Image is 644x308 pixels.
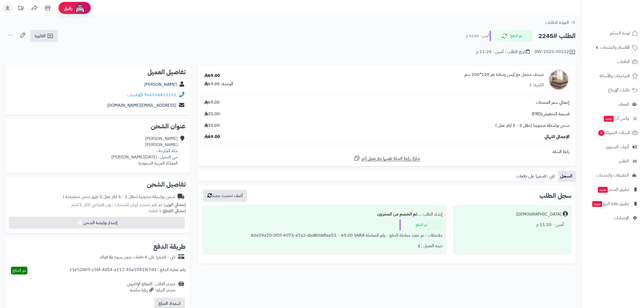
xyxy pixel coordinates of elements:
div: [PERSON_NAME] [PERSON_NAME] مكه المكرمة ، حي النخيل ، [DATE][PERSON_NAME] المملكة العربية السعودية [111,136,178,166]
div: تنبيه العميل : لا [206,241,442,251]
a: [PERSON_NAME] [144,81,177,88]
button: إصدار بوليصة الشحن [9,217,185,229]
div: الكمية: 1 [529,82,544,88]
img: 1733126969-GLENDA-20-90x90.jpg [548,69,569,91]
span: العودة للطلبات [545,19,569,26]
div: INV-2025-00232 [535,49,576,55]
div: ملاحظات : تم تنفيذ معاملة الدفع - رقم المعاملة #80a59a20-0f2f-4073-a7a2-dad80ddfaa53. - 69.00 SAR [206,230,442,241]
a: وآتس آبجديد [584,112,641,125]
a: أدوات التسويق [584,140,641,153]
div: تم الدفع [400,220,442,230]
span: التطبيقات والخدمات [596,172,629,179]
a: تطبيق نقاط البيعجديد [584,197,641,210]
a: [EMAIL_ADDRESS][DOMAIN_NAME] [107,102,176,109]
a: تابي : قسمها على دفعات [514,171,558,181]
a: شارك رابط السلة نفسها مع عميل آخر [354,155,420,162]
span: إجمالي سعر المنتجات [536,99,569,106]
span: التقارير [619,157,629,165]
a: السجل [558,171,576,181]
a: العودة للطلبات [545,19,576,26]
button: تم الدفع [490,30,533,42]
span: تطبيق نقاط البيع [592,200,629,207]
div: 69.00 [204,73,220,79]
div: [DEMOGRAPHIC_DATA] [516,211,561,217]
span: 69.00 [204,134,220,140]
span: جديد [604,116,614,122]
div: مصدر الزيارة: زيارة مباشرة [127,287,175,293]
a: تحديثات المنصة [14,3,28,15]
a: لوحة التحكم [584,27,641,40]
span: الطلبات [617,58,630,65]
div: رقم عملية الدفع : 21e52b09-c5bf-4d54-a112-45a5941f67d3 [69,267,186,274]
a: تطبيق المتجرجديد [584,183,641,196]
div: رابط السلة [200,149,573,155]
span: العملاء [619,101,629,108]
span: المراجعات والأسئلة [599,72,630,80]
div: أمس - 11:20 م [457,220,568,230]
a: العملاء [584,98,641,111]
a: التقارير [584,155,641,168]
a: شرشف مخمل مع كيس وسادة نفر 120*200 سم [464,72,544,78]
span: وآتس آب [603,115,629,122]
span: جديد [598,187,608,193]
h2: الطلب #2245 [538,31,576,42]
div: تاريخ الطلب : أمس - 11:20 م [476,49,530,55]
a: الفاتورة [30,30,58,42]
div: إنشاء الطلب .... [206,209,442,220]
img: logo-2.png [608,13,639,24]
small: 1 قطعة [149,208,186,214]
a: التطبيقات والخدمات [584,169,641,182]
span: شارك رابط السلة نفسها مع عميل آخر [361,155,420,162]
span: شحن بواسطة مندوبينا (خلال 2 - 5 ايام عمل ) [495,123,569,129]
span: لم تقم بتحديد أوزان للمنتجات ، وزن افتراضي للكل 1 كجم [71,202,162,208]
b: تم الخصم من المخزون [377,211,417,217]
span: تطبيق المتجر [597,186,629,193]
strong: إجمالي القطع: [162,208,186,214]
a: المراجعات والأسئلة [584,69,641,82]
button: أضف تحديث جديد [203,190,247,202]
span: رفيق [64,5,72,11]
span: 4 [598,130,605,136]
span: جديد [592,201,602,207]
h2: تفاصيل العميل [10,69,186,75]
a: الطلبات [584,55,641,68]
span: الإعدادات [614,214,629,222]
h2: عنوان الشحن [10,123,186,129]
span: ( طرق شحن مخصصة ) [63,194,101,200]
a: الإعدادات [584,211,641,224]
span: 69.00 [204,99,220,106]
span: أدوات التسويق [606,143,629,151]
h2: تفاصيل الشحن [10,181,186,188]
a: 966558823192 [144,92,176,98]
span: تم الدفع [12,267,26,274]
span: الإجمالي النهائي [544,134,569,140]
a: واتساب [127,92,143,98]
span: طلبات الإرجاع [608,86,630,94]
small: أمس - 11:20 م [466,33,489,39]
div: مصدر الطلب :الموقع الإلكتروني [127,281,175,293]
h2: طريقة الدفع [153,243,186,250]
span: قسيمة التخفيض(FRD) [532,111,569,117]
span: -35.00 [204,111,221,117]
div: شحن بواسطة مندوبينا (خلال 2 - 5 ايام عمل ) [63,194,175,200]
div: تابي - قسّمها على 4 دفعات بدون رسوم ولا فوائد [100,254,175,260]
a: السلات المتروكة4 [584,126,641,139]
div: الوحدة: 69.00 [204,81,233,87]
span: الفاتورة [35,33,46,39]
a: طلبات الإرجاع [584,84,641,97]
span: 35.00 [204,123,220,129]
span: لوحة التحكم [610,29,630,37]
span: الأقسام والمنتجات [600,44,630,51]
h3: سجل الطلب [539,192,571,199]
img: ai-face.png [75,3,85,13]
span: السلات المتروكة [598,129,630,136]
strong: إجمالي الوزن: [163,202,186,208]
